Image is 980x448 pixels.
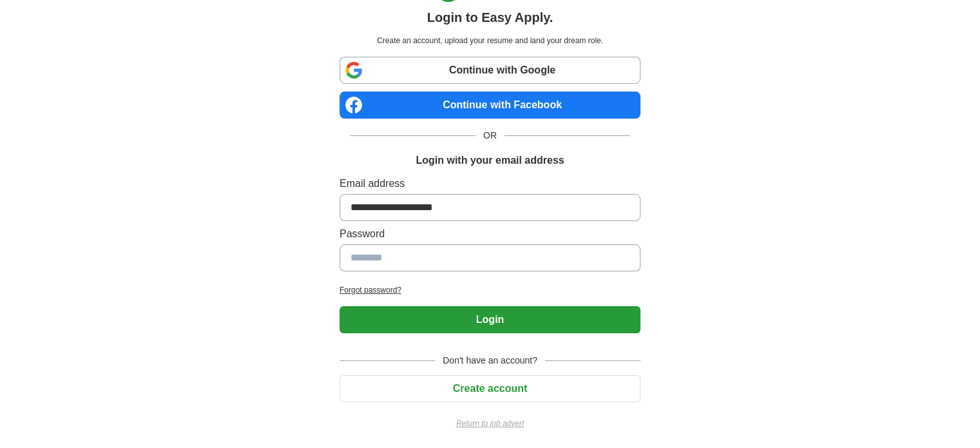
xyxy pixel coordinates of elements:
a: Create account [340,383,640,394]
a: Continue with Google [340,57,640,84]
label: Email address [340,176,640,191]
h1: Login with your email address [416,153,564,168]
a: Continue with Facebook [340,92,640,119]
h1: Login to Easy Apply. [427,8,553,27]
a: Forgot password? [340,284,640,296]
span: OR [476,129,504,142]
button: Login [340,306,640,333]
a: Return to job advert [340,418,640,429]
p: Create an account, upload your resume and land your dream role. [342,35,638,46]
label: Password [340,226,640,242]
span: Don't have an account? [435,354,545,367]
button: Create account [340,375,640,402]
